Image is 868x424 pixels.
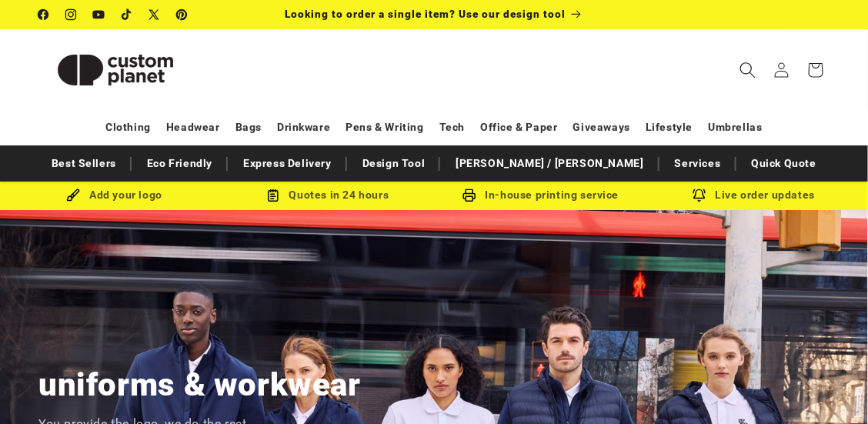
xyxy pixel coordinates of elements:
[8,185,221,205] div: Add your logo
[266,189,280,202] img: Order Updates Icon
[434,185,647,205] div: In-house printing service
[448,150,651,177] a: [PERSON_NAME] / [PERSON_NAME]
[693,189,706,202] img: Order updates
[66,189,80,202] img: Brush Icon
[480,114,557,141] a: Office & Paper
[235,114,262,141] a: Bags
[439,114,465,141] a: Tech
[355,150,433,177] a: Design Tool
[611,258,868,424] iframe: Chat Widget
[647,185,860,205] div: Live order updates
[646,114,693,141] a: Lifestyle
[235,150,339,177] a: Express Delivery
[277,114,330,141] a: Drinkware
[38,364,361,406] h2: uniforms & workwear
[44,150,124,177] a: Best Sellers
[38,35,192,105] img: Custom Planet
[285,8,566,20] span: Looking to order a single item? Use our design tool
[105,114,151,141] a: Clothing
[709,114,763,141] a: Umbrellas
[221,185,434,205] div: Quotes in 24 hours
[462,189,476,202] img: In-house printing
[744,150,825,177] a: Quick Quote
[667,150,729,177] a: Services
[166,114,220,141] a: Headwear
[573,114,630,141] a: Giveaways
[139,150,220,177] a: Eco Friendly
[346,114,424,141] a: Pens & Writing
[33,29,199,110] a: Custom Planet
[731,53,765,87] summary: Search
